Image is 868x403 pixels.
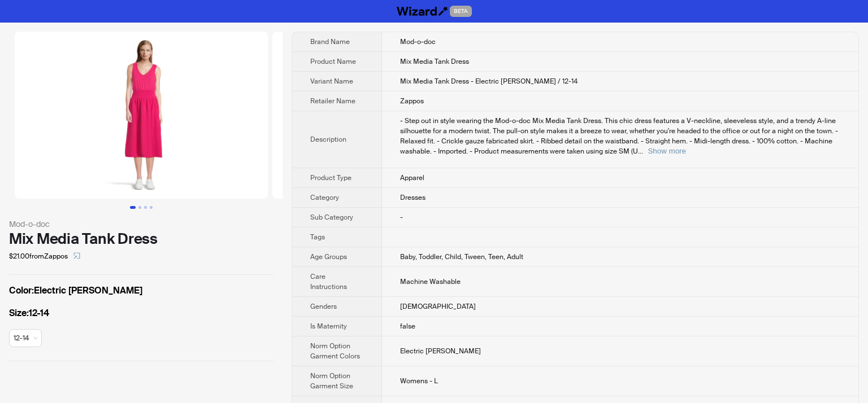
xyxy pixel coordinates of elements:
span: - Step out in style wearing the Mod-o-doc Mix Media Tank Dress. This chic dress features a V-neck... [400,116,838,156]
span: Electric [PERSON_NAME] [400,347,481,356]
span: available [14,330,37,347]
span: Tags [310,233,325,242]
label: 12-14 [9,306,274,320]
span: false [400,322,415,331]
img: Mix Media Tank Dress Mix Media Tank Dress - Electric Berry / 12-14 image 2 [272,32,526,199]
span: Size : [9,307,29,319]
span: Category [310,193,339,202]
span: Sub Category [310,213,353,222]
span: - [400,213,403,222]
span: Norm Option Garment Size [310,371,353,391]
div: $21.00 from Zappos [9,247,274,265]
span: Product Type [310,173,351,182]
img: Mix Media Tank Dress Mix Media Tank Dress - Electric Berry / 12-14 image 1 [15,32,268,199]
span: Mix Media Tank Dress [400,57,469,66]
div: - Step out in style wearing the Mod-o-doc Mix Media Tank Dress. This chic dress features a V-neck... [400,116,840,156]
span: Description [310,135,346,144]
button: Go to slide 3 [144,206,147,209]
span: Genders [310,302,337,311]
span: Retailer Name [310,97,355,106]
span: Care Instructions [310,272,347,291]
button: Expand [648,147,685,155]
span: Product Name [310,57,356,66]
span: Age Groups [310,252,347,261]
span: [DEMOGRAPHIC_DATA] [400,302,476,311]
label: Electric [PERSON_NAME] [9,284,274,297]
span: Mod-o-doc [400,37,436,46]
span: ... [638,147,643,156]
button: Go to slide 2 [138,206,141,209]
span: Baby, Toddler, Child, Tween, Teen, Adult [400,252,523,261]
span: Zappos [400,97,424,106]
span: BETA [450,6,472,17]
div: Mix Media Tank Dress [9,230,274,247]
span: Is Maternity [310,322,347,331]
span: Mix Media Tank Dress - Electric [PERSON_NAME] / 12-14 [400,77,578,86]
span: Color : [9,284,34,296]
span: Norm Option Garment Colors [310,341,360,361]
button: Go to slide 1 [130,206,136,209]
span: Dresses [400,193,426,202]
span: Apparel [400,173,424,182]
span: Brand Name [310,37,350,46]
div: Mod-o-doc [9,218,274,230]
span: Machine Washable [400,277,461,286]
span: select [73,252,80,259]
span: Variant Name [310,77,353,86]
button: Go to slide 4 [150,206,153,209]
span: Womens - L [400,376,438,386]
